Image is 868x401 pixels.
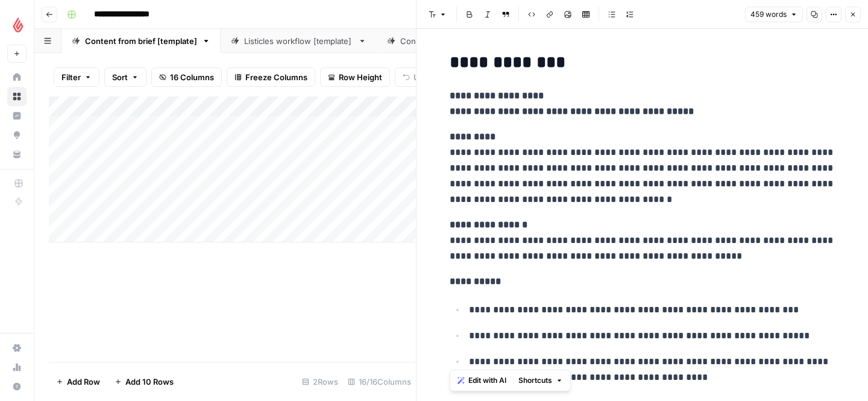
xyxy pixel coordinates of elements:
[227,68,315,87] button: Freeze Columns
[320,68,390,87] button: Row Height
[104,68,146,87] button: Sort
[49,372,107,391] button: Add Row
[7,145,27,164] a: Your Data
[7,10,27,40] button: Workspace: Lightspeed
[395,68,442,87] button: Undo
[343,372,416,391] div: 16/16 Columns
[7,106,27,125] a: Insights
[468,375,506,386] span: Edit with AI
[107,372,181,391] button: Add 10 Rows
[85,35,197,47] div: Content from brief [template]
[750,9,787,20] span: 459 words
[7,68,27,87] a: Home
[339,71,382,83] span: Row Height
[112,71,128,83] span: Sort
[7,14,29,36] img: Lightspeed Logo
[67,376,100,388] span: Add Row
[125,376,174,388] span: Add 10 Rows
[170,71,214,83] span: 16 Columns
[7,125,27,145] a: Opportunities
[7,87,27,106] a: Browse
[61,71,81,83] span: Filter
[514,373,568,388] button: Shortcuts
[54,68,99,87] button: Filter
[245,71,307,83] span: Freeze Columns
[7,377,27,396] button: Help + Support
[61,29,221,53] a: Content from brief [template]
[244,35,353,47] div: Listicles workflow [template]
[377,29,552,53] a: Content from keyword [template]
[151,68,222,87] button: 16 Columns
[7,358,27,377] a: Usage
[745,7,803,22] button: 459 words
[400,35,528,47] div: Content from keyword [template]
[7,338,27,358] a: Settings
[453,373,511,388] button: Edit with AI
[221,29,377,53] a: Listicles workflow [template]
[518,375,552,386] span: Shortcuts
[297,372,343,391] div: 2 Rows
